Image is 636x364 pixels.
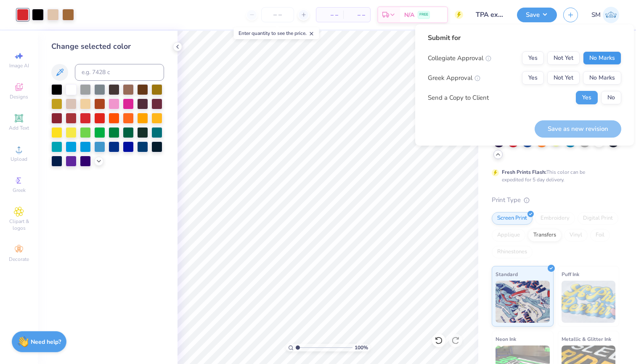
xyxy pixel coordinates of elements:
span: – – [348,11,365,19]
button: Save [517,8,557,22]
img: Sofia Maitz [603,7,619,23]
span: Neon Ink [496,335,516,343]
span: – – [321,11,338,19]
span: Clipart & logos [4,218,34,231]
span: Upload [11,156,27,162]
span: Standard [496,270,518,279]
button: Yes [522,71,544,85]
img: Standard [496,281,550,323]
button: Yes [576,91,598,104]
div: Screen Print [492,212,533,225]
div: Vinyl [564,229,588,242]
span: Puff Ink [562,270,579,279]
div: Digital Print [578,212,618,225]
span: Greek [13,187,26,194]
strong: Need help? [31,338,61,346]
span: Decorate [9,256,29,263]
div: Foil [590,229,610,242]
span: Metallic & Glitter Ink [562,335,611,343]
div: Send a Copy to Client [428,93,489,103]
div: Enter quantity to see the price. [234,27,319,39]
input: Untitled Design [469,6,511,23]
span: N/A [404,11,414,19]
a: SM [591,7,619,23]
div: Embroidery [535,212,575,225]
button: Yes [522,51,544,65]
div: Submit for [428,33,621,43]
div: Print Type [492,195,619,205]
input: e.g. 7428 c [75,64,164,81]
span: 100 % [355,344,368,351]
div: Rhinestones [492,246,533,258]
button: No Marks [583,71,621,85]
div: Applique [492,229,525,242]
span: Designs [10,93,28,100]
span: Add Text [9,125,29,131]
button: Not Yet [547,51,580,65]
div: Collegiate Approval [428,53,491,63]
strong: Fresh Prints Flash: [502,169,546,175]
div: Change selected color [51,41,164,52]
button: No [601,91,621,104]
span: SM [591,10,601,20]
div: Transfers [528,229,562,242]
button: No Marks [583,51,621,65]
span: Image AI [9,62,29,69]
button: Not Yet [547,71,580,85]
div: Greek Approval [428,73,480,83]
span: FREE [419,12,428,18]
div: This color can be expedited for 5 day delivery. [502,168,605,183]
input: – – [261,7,294,22]
img: Puff Ink [562,281,616,323]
